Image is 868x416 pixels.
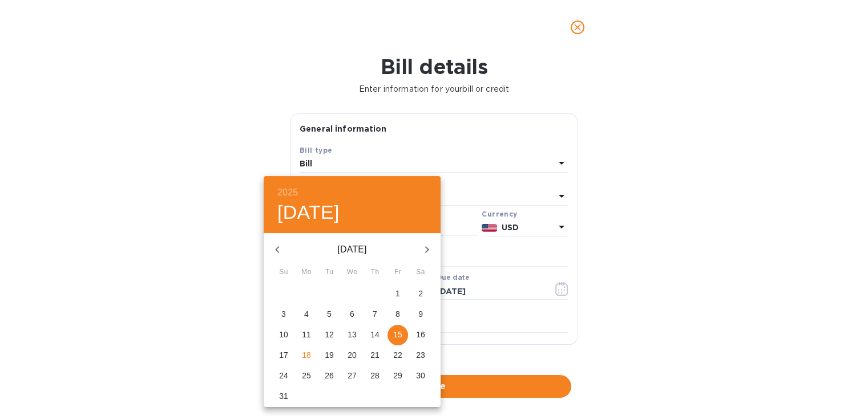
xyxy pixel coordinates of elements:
span: Tu [319,267,340,278]
button: 29 [387,366,408,386]
p: 7 [373,308,377,320]
button: 31 [273,386,294,407]
button: [DATE] [277,201,340,225]
p: 6 [350,308,354,320]
p: 23 [416,349,425,361]
p: 18 [302,349,311,361]
p: 10 [279,329,288,340]
button: 2 [410,284,431,304]
button: 7 [365,304,385,325]
p: 19 [325,349,334,361]
button: 17 [273,345,294,366]
p: 24 [279,370,288,381]
p: 2 [418,288,423,299]
button: 22 [387,345,408,366]
p: 29 [393,370,402,381]
button: 1 [387,284,408,304]
p: 28 [370,370,380,381]
button: 21 [365,345,385,366]
button: 10 [273,325,294,345]
span: Th [365,267,385,278]
p: 4 [304,308,309,320]
p: 22 [393,349,402,361]
p: 31 [279,390,288,402]
p: 26 [325,370,334,381]
button: 5 [319,304,340,325]
p: 30 [416,370,425,381]
p: 15 [393,329,402,340]
span: Mo [296,267,317,278]
p: 9 [418,308,423,320]
button: 23 [410,345,431,366]
p: 17 [279,349,288,361]
button: 25 [296,366,317,386]
button: 4 [296,304,317,325]
p: 11 [302,329,311,340]
button: 14 [365,325,385,345]
button: 16 [410,325,431,345]
p: 14 [370,329,380,340]
button: 8 [387,304,408,325]
button: 20 [342,345,362,366]
p: 8 [395,308,400,320]
span: Sa [410,267,431,278]
p: 1 [395,288,400,299]
button: 18 [296,345,317,366]
p: 25 [302,370,311,381]
button: 11 [296,325,317,345]
button: 26 [319,366,340,386]
button: 9 [410,304,431,325]
button: 3 [273,304,294,325]
p: 12 [325,329,334,340]
p: [DATE] [291,243,413,256]
button: 13 [342,325,362,345]
p: 27 [348,370,357,381]
button: 15 [387,325,408,345]
p: 3 [281,308,286,320]
p: 20 [348,349,357,361]
button: 24 [273,366,294,386]
button: 30 [410,366,431,386]
button: 19 [319,345,340,366]
span: Su [273,267,294,278]
button: 6 [342,304,362,325]
p: 21 [370,349,380,361]
p: 5 [327,308,332,320]
button: 2025 [277,185,298,201]
button: 12 [319,325,340,345]
button: 27 [342,366,362,386]
span: We [342,267,362,278]
button: 28 [365,366,385,386]
p: 16 [416,329,425,340]
span: Fr [387,267,408,278]
p: 13 [348,329,357,340]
